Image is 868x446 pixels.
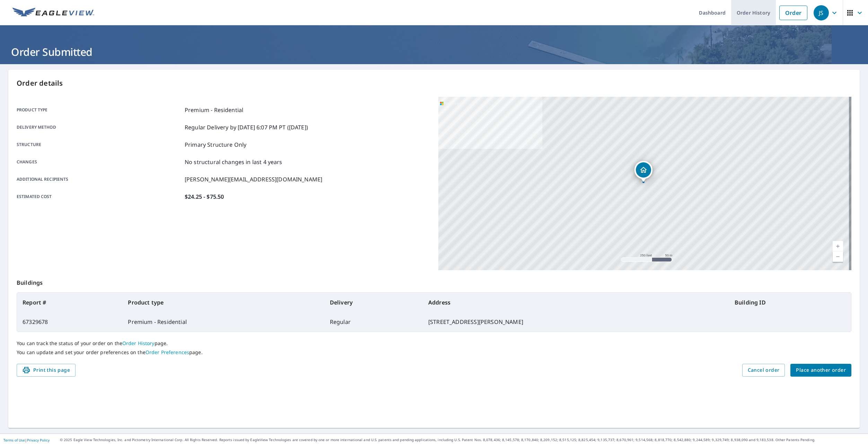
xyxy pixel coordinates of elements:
a: Privacy Policy [27,438,50,443]
th: Address [423,293,729,312]
div: JS [814,5,829,20]
td: Regular [324,312,423,332]
span: Print this page [22,366,70,375]
button: Place another order [790,364,851,377]
th: Delivery [324,293,423,312]
a: Current Level 17, Zoom Out [833,251,843,262]
a: Order [779,6,807,20]
span: Cancel order [748,366,780,375]
p: | [3,438,50,442]
span: Place another order [796,366,846,375]
h1: Order Submitted [8,45,860,59]
p: Estimated cost [17,192,182,201]
p: You can update and set your order preferences on the page. [17,349,851,355]
a: Current Level 17, Zoom In [833,241,843,251]
button: Cancel order [742,364,785,377]
a: Order Preferences [146,349,189,355]
th: Building ID [729,293,851,312]
p: Primary Structure Only [185,140,246,149]
p: Delivery method [17,123,182,131]
p: $24.25 - $75.50 [185,192,224,201]
div: Dropped pin, building 1, Residential property, 4650 Brooks Rd Fruitport, MI 49415 [634,161,652,182]
p: Premium - Residential [185,106,243,114]
a: Order History [122,340,155,346]
th: Product type [122,293,324,312]
p: Regular Delivery by [DATE] 6:07 PM PT ([DATE]) [185,123,308,131]
a: Terms of Use [3,438,25,443]
p: Product type [17,106,182,114]
th: Report # [17,293,122,312]
img: EV Logo [12,8,94,18]
p: Structure [17,140,182,149]
td: [STREET_ADDRESS][PERSON_NAME] [423,312,729,332]
p: Changes [17,158,182,166]
td: Premium - Residential [122,312,324,332]
p: © 2025 Eagle View Technologies, Inc. and Pictometry International Corp. All Rights Reserved. Repo... [60,437,865,443]
p: No structural changes in last 4 years [185,158,282,166]
p: Buildings [17,270,851,292]
p: Order details [17,78,851,88]
p: Additional recipients [17,175,182,183]
td: 67329678 [17,312,122,332]
p: [PERSON_NAME][EMAIL_ADDRESS][DOMAIN_NAME] [185,175,322,183]
p: You can track the status of your order on the page. [17,340,851,346]
button: Print this page [17,364,76,377]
